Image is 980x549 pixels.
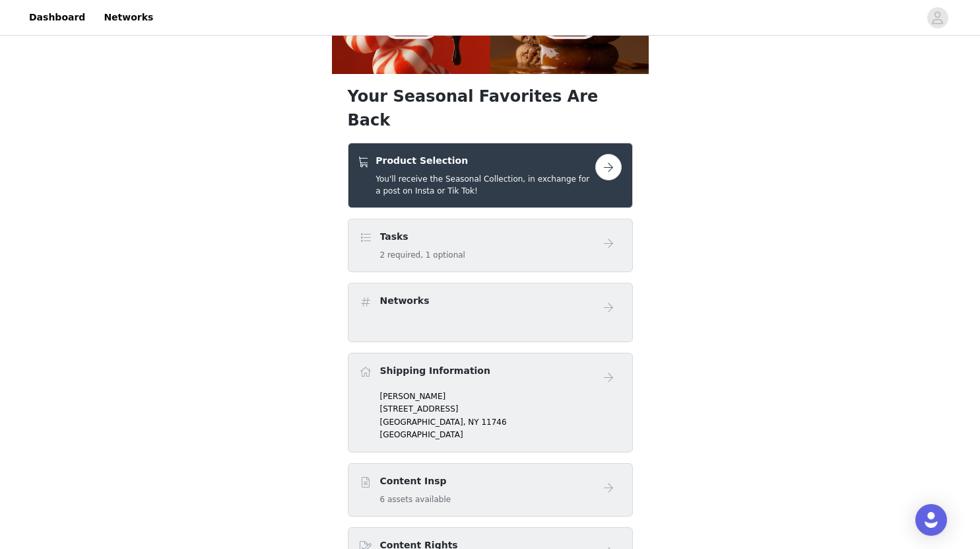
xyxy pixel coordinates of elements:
h4: Content Insp [380,474,451,488]
h5: 2 required, 1 optional [380,249,465,261]
h4: Product Selection [376,154,595,168]
div: avatar [931,7,944,28]
h1: Your Seasonal Favorites Are Back [348,85,633,132]
p: [GEOGRAPHIC_DATA] [380,429,622,441]
p: [STREET_ADDRESS] [380,403,622,415]
div: Shipping Information [348,353,633,453]
a: Dashboard [21,3,93,32]
h4: Networks [380,294,430,308]
div: Product Selection [348,143,633,208]
div: Content Insp [348,463,633,517]
p: [PERSON_NAME] [380,390,622,402]
h5: You'll receive the Seasonal Collection, in exchange for a post on Insta or Tik Tok! [376,173,595,197]
a: Networks [96,3,161,32]
h5: 6 assets available [380,494,451,505]
div: Tasks [348,219,633,272]
span: 11746 [481,418,506,427]
div: Networks [348,283,633,342]
h4: Tasks [380,230,465,244]
div: Open Intercom Messenger [915,504,947,536]
span: [GEOGRAPHIC_DATA], [380,418,466,427]
span: NY [468,418,478,427]
h4: Shipping Information [380,364,490,378]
